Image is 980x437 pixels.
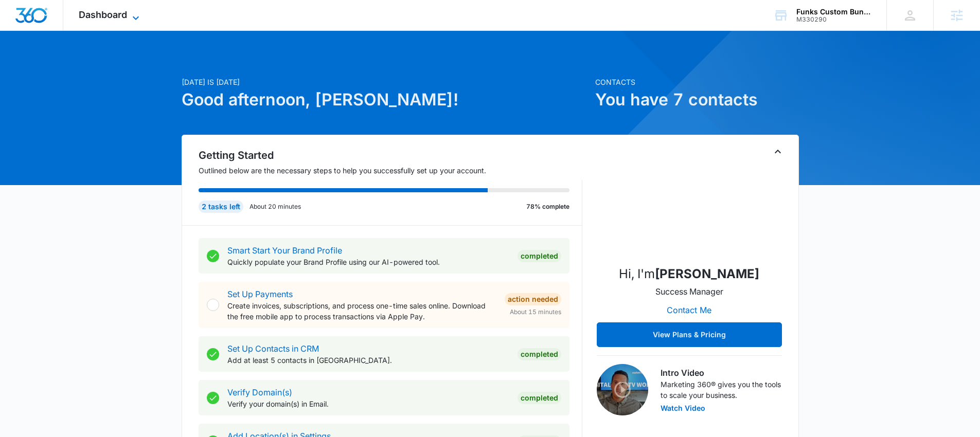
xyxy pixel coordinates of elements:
p: Success Manager [655,285,723,298]
button: Watch Video [661,405,705,412]
div: Domain: [DOMAIN_NAME] [27,27,113,35]
h3: Intro Video [661,367,782,379]
img: Nathan Hoover [638,154,741,257]
p: Verify your domain(s) in Email. [227,398,509,409]
a: Verify Domain(s) [227,387,292,397]
p: Create invoices, subscriptions, and process one-time sales online. Download the free mobile app t... [227,300,496,322]
button: Toggle Collapse [772,145,784,158]
p: Outlined below are the necessary steps to help you successfully set up your account. [199,165,582,176]
span: About 15 minutes [510,307,561,317]
p: Marketing 360® gives you the tools to scale your business. [661,379,782,400]
div: Domain Overview [39,61,92,67]
h1: You have 7 contacts [595,87,799,112]
div: Completed [518,348,561,360]
div: account id [796,16,871,23]
a: Set Up Payments [227,289,293,299]
h1: Good afternoon, [PERSON_NAME]! [182,87,589,112]
a: Smart Start Your Brand Profile [227,245,342,256]
div: 2 tasks left [199,201,243,213]
span: Dashboard [79,9,127,20]
a: Set Up Contacts in CRM [227,343,319,354]
img: tab_keywords_by_traffic_grey.svg [102,60,111,68]
button: Contact Me [656,298,722,322]
button: View Plans & Pricing [597,322,782,347]
div: Completed [518,392,561,404]
p: Quickly populate your Brand Profile using our AI-powered tool. [227,257,509,267]
p: [DATE] is [DATE] [182,77,589,87]
div: Keywords by Traffic [114,61,173,67]
img: Intro Video [597,364,648,415]
div: v 4.0.25 [29,16,50,25]
div: Completed [518,250,561,262]
p: Add at least 5 contacts in [GEOGRAPHIC_DATA]. [227,355,509,366]
p: About 20 minutes [250,202,301,211]
p: 78% complete [526,202,569,211]
div: account name [796,8,871,16]
img: website_grey.svg [16,27,25,35]
img: logo_orange.svg [16,16,25,25]
p: Contacts [595,77,799,87]
strong: [PERSON_NAME] [655,266,759,281]
img: tab_domain_overview_orange.svg [28,60,36,68]
p: Hi, I'm [619,265,759,283]
div: Action Needed [505,293,561,305]
h2: Getting Started [199,148,582,163]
